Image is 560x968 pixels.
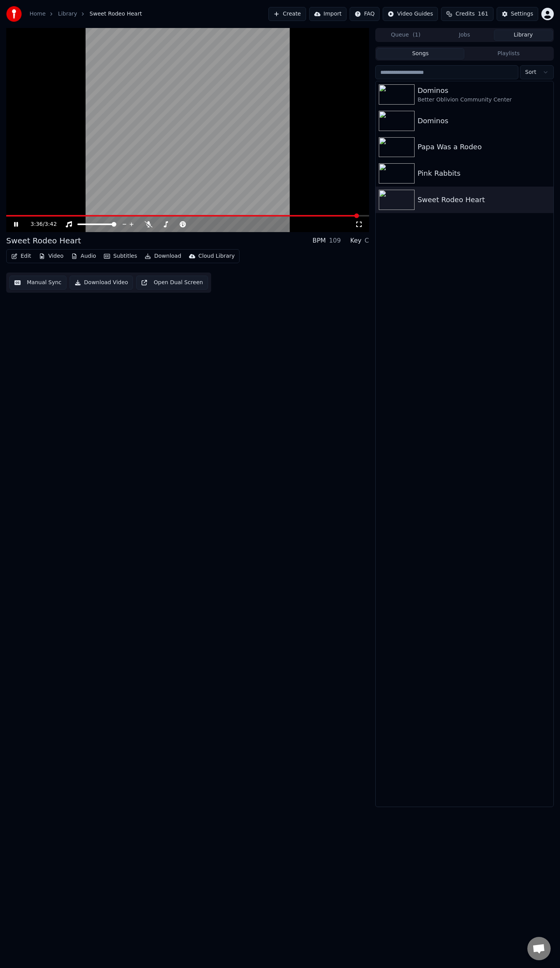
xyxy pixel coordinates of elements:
[58,10,77,18] a: Library
[68,251,99,262] button: Audio
[525,68,536,76] span: Sort
[89,10,142,18] span: Sweet Rodeo Heart
[101,251,140,262] button: Subtitles
[418,115,550,126] div: Dominos
[8,251,34,262] button: Edit
[309,7,346,21] button: Import
[413,31,420,39] span: ( 1 )
[136,276,208,290] button: Open Dual Screen
[376,48,465,59] button: Songs
[435,30,494,41] button: Jobs
[30,10,142,18] nav: breadcrumb
[350,236,361,245] div: Key
[527,937,551,960] div: Open chat
[6,6,22,22] img: youka
[376,30,435,41] button: Queue
[418,168,550,179] div: Pink Rabbits
[31,220,43,228] span: 3:36
[418,194,550,205] div: Sweet Rodeo Heart
[9,276,66,290] button: Manual Sync
[364,236,369,245] div: C
[312,236,325,245] div: BPM
[441,7,493,21] button: Credits161
[268,7,306,21] button: Create
[6,235,81,246] div: Sweet Rodeo Heart
[198,252,234,260] div: Cloud Library
[418,142,550,152] div: Papa Was a Rodeo
[418,85,550,96] div: Dominos
[45,220,57,228] span: 3:42
[418,96,550,104] div: Better Oblivion Community Center
[494,30,553,41] button: Library
[36,251,66,262] button: Video
[497,7,538,21] button: Settings
[31,220,49,228] div: /
[350,7,380,21] button: FAQ
[70,276,133,290] button: Download Video
[329,236,341,245] div: 109
[478,10,488,18] span: 161
[142,251,184,262] button: Download
[383,7,438,21] button: Video Guides
[464,48,553,59] button: Playlists
[455,10,474,18] span: Credits
[511,10,533,18] div: Settings
[30,10,45,18] a: Home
